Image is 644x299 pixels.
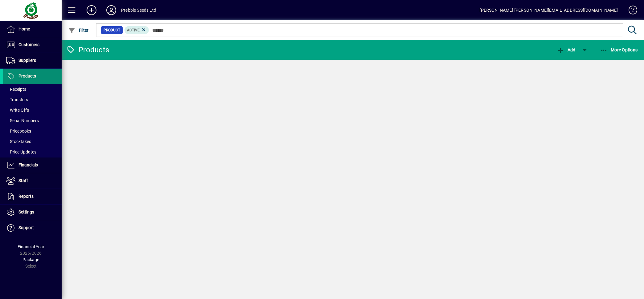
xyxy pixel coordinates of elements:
a: Price Updates [3,147,62,157]
span: More Options [600,47,638,52]
div: Prebble Seeds Ltd [121,5,156,15]
span: Suppliers [18,58,36,63]
span: Pricebooks [6,129,31,134]
span: Settings [18,209,34,214]
span: Add [557,47,575,52]
button: Profile [101,5,121,16]
span: Transfers [6,97,28,102]
a: Reports [3,189,62,204]
span: Reports [18,194,34,199]
a: Stocktakes [3,136,62,147]
a: Home [3,22,62,37]
button: More Options [599,44,639,55]
a: Support [3,220,62,236]
span: Financials [18,162,38,167]
a: Receipts [3,84,62,94]
button: Add [82,5,101,16]
span: Active [127,28,140,32]
span: Price Updates [6,149,36,154]
a: Write Offs [3,105,62,115]
a: Customers [3,37,62,53]
a: Suppliers [3,53,62,68]
span: Filter [68,28,89,33]
button: Add [555,44,577,55]
span: Product [104,27,120,33]
a: Transfers [3,94,62,105]
a: Financials [3,157,62,173]
span: Package [22,257,39,262]
span: Stocktakes [6,139,31,144]
span: Products [18,74,36,78]
a: Knowledge Base [624,1,636,21]
span: Write Offs [6,108,29,113]
span: Serial Numbers [6,118,39,123]
div: Products [66,45,109,55]
mat-chip: Activation Status: Active [124,26,149,34]
a: Staff [3,173,62,189]
div: [PERSON_NAME] [PERSON_NAME][EMAIL_ADDRESS][DOMAIN_NAME] [479,5,618,15]
span: Customers [18,42,39,47]
span: Home [18,26,30,31]
span: Staff [18,178,28,183]
a: Serial Numbers [3,115,62,126]
span: Financial Year [18,244,44,249]
span: Receipts [6,87,26,92]
span: Support [18,225,34,230]
a: Settings [3,205,62,220]
button: Filter [67,25,90,36]
a: Pricebooks [3,126,62,136]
